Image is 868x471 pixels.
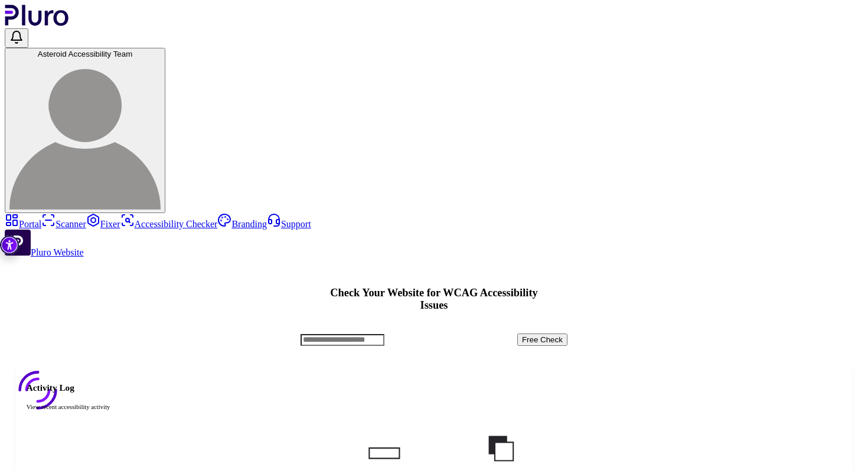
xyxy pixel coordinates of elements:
button: Asteroid Accessibility TeamAsteroid Accessibility Team [5,48,165,213]
a: Support [267,219,311,229]
a: Fixer [86,219,120,229]
aside: Sidebar menu [5,213,863,258]
a: Portal [5,219,41,229]
span: Asteroid Accessibility Team [38,50,133,58]
div: View recent accessibility activity [27,403,842,411]
h1: Check Your Website for WCAG Accessibility Issues [301,287,567,312]
a: Logo [5,18,69,28]
a: Accessibility Checker [120,219,218,229]
a: Scanner [41,219,86,229]
button: Open notifications, you have 0 new notifications [5,28,28,48]
img: Asteroid Accessibility Team [9,58,161,210]
button: Free Check [517,333,567,346]
a: Open Pluro Website [5,247,84,257]
form: Accessibility checker form [301,333,567,346]
a: Branding [217,219,267,229]
h2: Activity Log [27,382,842,393]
